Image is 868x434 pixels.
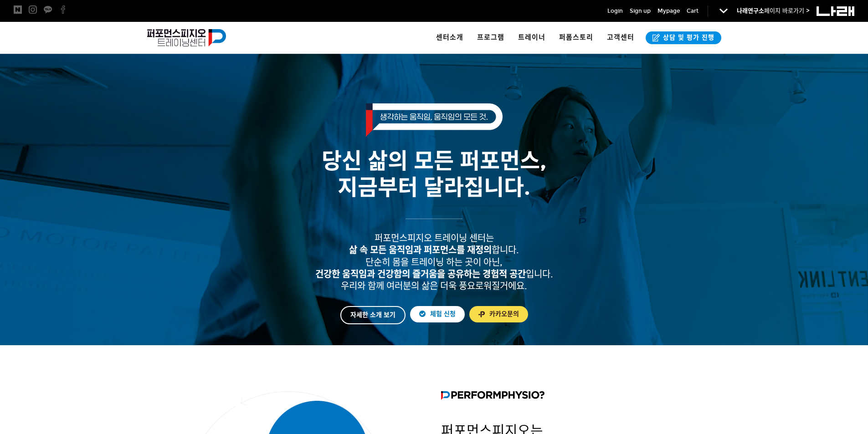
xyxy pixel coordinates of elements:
span: 프로그램 [477,33,504,41]
a: 자세한 소개 보기 [340,306,406,324]
a: 상담 및 평가 진행 [646,31,721,44]
span: 센터소개 [436,33,463,41]
a: 고객센터 [600,22,641,54]
span: 당신 삶의 모든 퍼포먼스, 지금부터 달라집니다. [322,148,546,201]
a: Sign up [630,6,651,15]
span: 상담 및 평가 진행 [660,33,714,42]
a: 나래연구소페이지 바로가기 > [737,7,810,15]
a: 트레이너 [511,22,552,54]
a: 프로그램 [470,22,511,54]
span: 고객센터 [607,33,634,41]
strong: 나래연구소 [737,7,764,15]
strong: 건강한 움직임과 건강함의 즐거움을 공유하는 경험적 공간 [315,269,526,280]
a: 체험 신청 [410,306,465,322]
a: Login [607,6,623,15]
a: Cart [687,6,699,15]
img: 퍼포먼스피지오란? [441,391,544,400]
a: 퍼폼스토리 [552,22,600,54]
a: Mypage [657,6,680,15]
span: 입니다. [315,269,553,280]
span: 퍼포먼스피지오 트레이닝 센터는 [375,233,494,244]
span: 합니다. [349,245,519,255]
strong: 삶 속 모든 움직임과 퍼포먼스를 재정의 [349,245,492,255]
a: 카카오문의 [469,306,528,322]
span: 퍼폼스토리 [559,33,593,41]
span: 트레이너 [518,33,545,41]
a: 센터소개 [429,22,470,54]
span: 단순히 몸을 트레이닝 하는 곳이 아닌, [365,257,503,268]
img: 생각하는 움직임, 움직임의 모든 것. [366,103,503,137]
span: 우리와 함께 여러분의 삶은 더욱 풍요로워질거에요. [341,281,527,291]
